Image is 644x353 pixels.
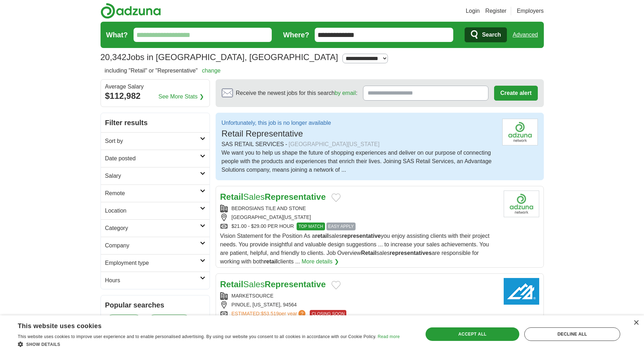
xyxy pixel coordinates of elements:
div: This website uses cookies [18,320,382,330]
a: Salary [101,167,210,184]
img: MarketSource logo [504,278,539,305]
a: RetailSalesRepresentative [220,279,326,289]
h2: Category [105,224,200,232]
img: Adzuna logo [101,3,161,19]
span: - [285,140,287,149]
a: RetailSalesRepresentative [220,192,326,202]
strong: Representative [265,192,326,202]
a: See More Stats ❯ [158,92,204,101]
span: EASY APPLY [326,223,356,230]
div: Average Salary [105,84,205,90]
p: Unfortunately, this job is no longer available [222,119,331,127]
span: CLOSING SOON [310,310,346,318]
a: MARKETSOURCE [232,293,274,299]
a: ESTIMATED:$53,519per year? [232,310,307,318]
h2: Salary [105,172,200,180]
div: $112,982 [105,90,205,102]
div: Close [633,320,639,326]
strong: Retail [361,250,377,256]
a: delivery driver [147,315,192,330]
span: Receive the newest jobs for this search : [236,89,357,97]
a: counselling [105,315,143,330]
a: Read more, opens a new window [378,334,400,339]
h2: Location [105,207,200,215]
a: Location [101,202,210,219]
div: Show details [18,341,400,348]
span: ? [298,310,305,317]
strong: Retail [220,192,243,202]
a: Employers [517,7,544,15]
span: TOP MATCH [297,223,325,230]
a: Company [101,237,210,254]
a: Login [466,7,480,15]
span: This website uses cookies to improve user experience and to enable personalised advertising. By u... [18,334,377,339]
span: Show details [26,342,60,347]
a: Remote [101,184,210,202]
h1: Jobs in [GEOGRAPHIC_DATA], [GEOGRAPHIC_DATA] [101,52,338,62]
div: $21.00 - $29.00 PER HOUR [220,223,498,230]
a: Employment type [101,254,210,272]
div: [GEOGRAPHIC_DATA][US_STATE] [220,214,498,221]
a: Hours [101,272,210,289]
h2: including "Retail" or "Representative" [105,66,221,75]
div: SAS RETAIL SERVICES [222,140,497,149]
a: Category [101,219,210,237]
strong: representative [342,233,381,239]
span: Vision Statement for the Position As a sales you enjoy assisting clients with their project needs... [220,233,489,264]
span: $53,519 [261,311,279,316]
strong: retail [315,233,329,239]
button: Search [465,27,507,42]
h2: Remote [105,189,200,198]
a: by email [335,90,356,96]
strong: Retail [220,279,243,289]
div: PINOLE, [US_STATE], 94564 [220,301,498,309]
a: Sort by [101,132,210,150]
img: Appcast Xcelerate (CPA) logo [502,119,538,145]
strong: representatives [390,250,432,256]
span: 20,342 [101,51,126,64]
a: More details ❯ [302,257,339,266]
img: Company logo [504,191,539,217]
button: Add to favorite jobs [331,193,341,202]
h2: Filter results [101,113,210,132]
h2: Sort by [105,137,200,145]
div: BEDROSIANS TILE AND STONE [220,205,498,212]
h2: Company [105,241,200,250]
a: Date posted [101,150,210,167]
button: Add to favorite jobs [331,281,341,289]
div: We want you to help us shape the future of shopping experiences and deliver on our purpose of con... [222,149,497,174]
span: Retail Representative [222,129,303,138]
label: Where? [283,30,309,40]
h2: Date posted [105,154,200,163]
h2: Employment type [105,259,200,267]
span: Search [482,28,501,42]
strong: retail [264,258,277,264]
div: Decline all [524,327,620,341]
div: [GEOGRAPHIC_DATA][US_STATE] [289,140,380,149]
button: Create alert [494,86,537,101]
a: Advanced [513,28,538,42]
a: change [202,68,221,74]
div: Accept all [426,327,519,341]
strong: Representative [265,279,326,289]
h2: Hours [105,276,200,285]
label: What? [106,30,128,40]
a: Register [485,7,507,15]
h2: Popular searches [105,300,205,310]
